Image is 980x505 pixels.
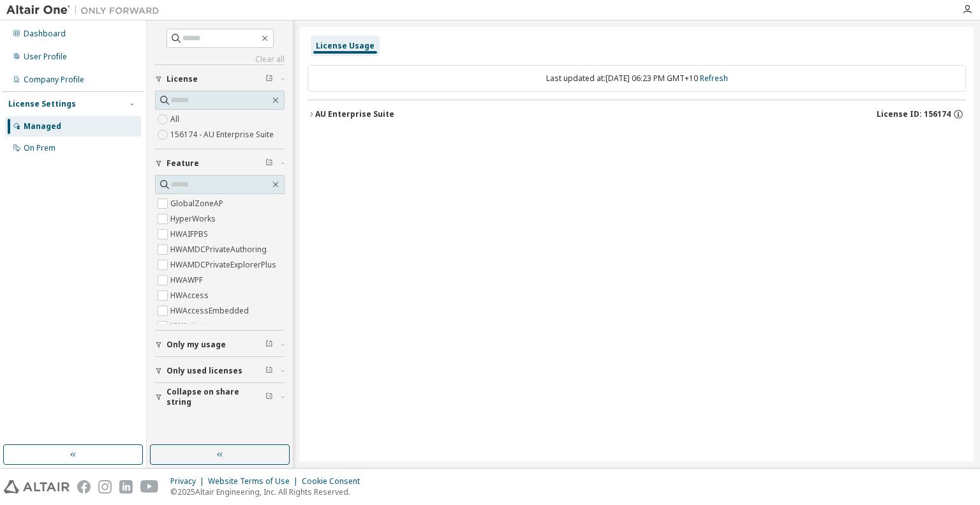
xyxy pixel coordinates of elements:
label: HWAMDCPrivateExplorerPlus [170,257,279,273]
span: Only my usage [167,340,226,350]
button: License [155,65,285,93]
span: Clear filter [265,158,273,169]
div: Last updated at: [DATE] 06:23 PM GMT+10 [308,65,966,92]
div: License Usage [316,41,375,51]
button: Collapse on share string [155,383,285,411]
p: © 2025 Altair Engineering, Inc. All Rights Reserved. [170,486,367,497]
label: 156174 - AU Enterprise Suite [170,127,276,142]
span: Feature [167,158,199,169]
div: Managed [24,121,61,132]
label: HWActivate [170,319,214,334]
button: Only my usage [155,331,285,359]
label: HWAccess [170,288,211,303]
div: Website Terms of Use [208,476,302,486]
label: HWAccessEmbedded [170,303,251,319]
img: linkedin.svg [119,480,133,494]
div: License Settings [8,99,76,109]
label: GlobalZoneAP [170,196,226,211]
span: License [167,74,198,84]
span: Collapse on share string [167,387,265,407]
span: License ID: 156174 [877,109,951,119]
button: AU Enterprise SuiteLicense ID: 156174 [308,100,966,128]
div: Privacy [170,476,208,486]
label: HyperWorks [170,211,218,227]
a: Clear all [155,54,285,64]
img: instagram.svg [98,480,112,494]
div: Dashboard [24,29,66,39]
img: Altair One [6,4,166,17]
label: HWAIFPBS [170,227,211,242]
a: Refresh [700,73,728,84]
span: Clear filter [265,340,273,350]
span: Clear filter [265,74,273,84]
label: All [170,112,182,127]
div: Cookie Consent [302,476,367,486]
div: Company Profile [24,75,84,85]
img: facebook.svg [77,480,91,494]
span: Only used licenses [167,366,242,376]
button: Only used licenses [155,357,285,385]
label: HWAMDCPrivateAuthoring [170,242,269,257]
img: youtube.svg [140,480,159,494]
div: AU Enterprise Suite [315,109,394,119]
div: User Profile [24,52,67,62]
img: altair_logo.svg [4,480,70,494]
div: On Prem [24,143,56,153]
label: HWAWPF [170,273,205,288]
span: Clear filter [265,366,273,376]
button: Feature [155,149,285,177]
span: Clear filter [265,392,273,402]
